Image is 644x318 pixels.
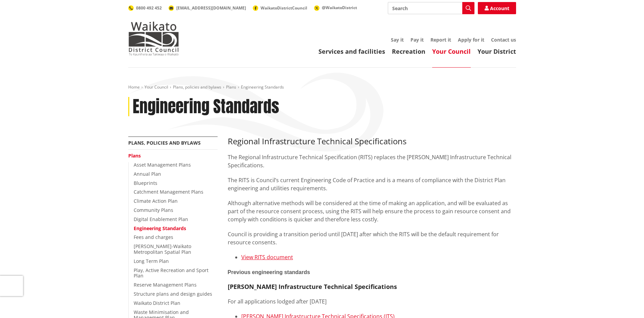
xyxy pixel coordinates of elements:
a: Community Plans [134,207,173,213]
a: Digital Enablement Plan [134,216,188,222]
a: Apply for it [458,36,484,43]
a: Fees and charges [134,234,173,240]
img: Waikato District Council - Te Kaunihera aa Takiwaa o Waikato [128,22,179,55]
h1: Engineering Standards [133,97,279,117]
a: Pay it [410,36,424,43]
input: Search input [388,2,474,14]
a: @WaikatoDistrict [314,5,357,10]
a: 0800 492 452 [128,5,162,11]
a: [PERSON_NAME]-Waikato Metropolitan Spatial Plan [134,243,191,255]
a: Your Council [145,84,168,90]
span: Engineering Standards [241,84,284,90]
a: Recreation [392,47,425,55]
a: Plans [128,152,141,159]
a: Plans [226,84,236,90]
a: Plans, policies and bylaws [173,84,221,90]
a: WaikatoDistrictCouncil [253,5,307,11]
a: Engineering Standards [134,225,186,231]
a: Annual Plan [134,171,161,177]
a: Asset Management Plans [134,162,191,168]
a: Long Term Plan [134,258,169,264]
a: Structure plans and design guides [134,291,212,297]
p: The Regional Infrastructure Technical Specification (RITS) replaces the [PERSON_NAME] Infrastruct... [228,153,516,169]
a: Plans, policies and bylaws [128,140,201,146]
a: Report it [430,36,451,43]
a: Say it [391,36,404,43]
a: Catchment Management Plans [134,189,203,195]
p: For all applications lodged after [DATE] [228,297,516,305]
a: Contact us [491,36,516,43]
a: Waikato District Plan [134,300,180,306]
nav: breadcrumb [128,84,516,90]
span: WaikatoDistrictCouncil [261,5,307,11]
a: Account [478,2,516,14]
span: Previous engineering standards [228,269,310,275]
strong: [PERSON_NAME] Infrastructure Technical Specifications [228,283,397,291]
a: View RITS document [241,253,293,261]
a: Blueprints [134,180,157,186]
h3: Regional Infrastructure Technical Specifications [228,137,516,146]
p: Although alternative methods will be considered at the time of making an application, and will be... [228,199,516,223]
span: 0800 492 452 [136,5,162,11]
p: Council is providing a transition period until [DATE] after which the RITS will be the default re... [228,230,516,246]
a: Your Council [432,47,471,55]
a: Climate Action Plan [134,198,178,204]
p: The RITS is Council’s current Engineering Code of Practice and is a means of compliance with the ... [228,176,516,192]
span: @WaikatoDistrict [322,5,357,10]
a: Home [128,84,140,90]
a: Play, Active Recreation and Sport Plan [134,267,208,279]
a: Your District [478,47,516,55]
a: [EMAIL_ADDRESS][DOMAIN_NAME] [169,5,246,11]
span: [EMAIL_ADDRESS][DOMAIN_NAME] [176,5,246,11]
a: Services and facilities [318,47,385,55]
a: Reserve Management Plans [134,282,197,288]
